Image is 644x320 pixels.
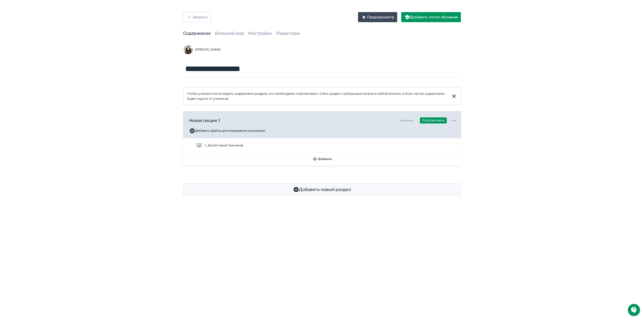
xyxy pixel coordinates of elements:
[189,117,220,123] span: Новая секция 1
[183,183,461,196] button: Добавить новый раздел
[248,30,272,36] a: Настройки
[420,117,447,123] button: Опубликовать
[183,30,211,36] a: Содержание
[358,12,397,22] button: Предпросмотр
[204,143,243,148] span: 1. Диалоговый тренажер
[195,47,221,52] span: [PERSON_NAME]
[399,118,414,123] div: Черновик
[187,91,447,101] div: Чтобы ученики могли видеть содержимое раздела, его необходимо опубликовать. Снять раздел с публик...
[183,138,461,153] div: 1. Диалоговый тренажер
[401,12,461,22] button: Добавить поток обучения
[183,45,193,55] img: Avatar
[276,30,300,36] a: Редакторы
[183,12,211,22] button: Закрыть
[183,153,461,165] button: Добавить
[215,30,244,36] a: Внешний вид
[189,127,265,135] button: Добавить файлы для скачивания учениками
